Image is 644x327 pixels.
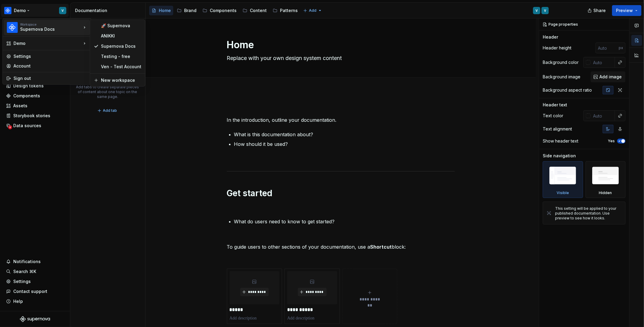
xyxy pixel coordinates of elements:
[14,53,88,59] div: Settings
[101,23,141,29] div: 🚀 Supernova
[20,23,82,26] div: Workspace
[101,53,141,59] div: Testing - free
[101,33,141,39] div: ANIKKI
[7,22,18,33] img: 87691e09-aac2-46b6-b153-b9fe4eb63333.png
[20,26,71,32] div: Supernova Docs
[101,43,141,49] div: Supernova Docs
[14,75,88,81] div: Sign out
[101,77,141,83] div: New workspace
[101,64,141,70] div: Ven - Test Account
[14,40,82,46] div: Demo
[14,63,88,69] div: Account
